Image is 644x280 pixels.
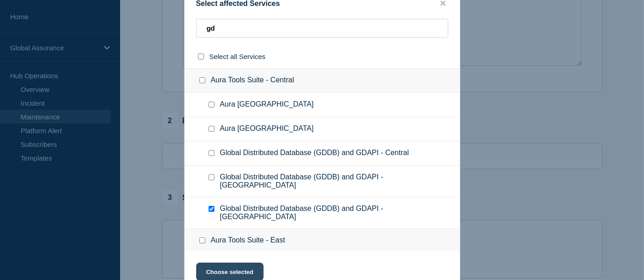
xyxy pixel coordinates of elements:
input: Aura Kingdom of Saudi Arabia checkbox [209,102,215,108]
input: Aura Tools Suite - East checkbox [199,237,205,243]
input: Global Distributed Database (GDDB) and GDAPI - Switzerland checkbox [209,174,215,180]
span: Aura [GEOGRAPHIC_DATA] [220,124,314,134]
input: Aura Tools Suite - Central checkbox [199,77,205,83]
div: Aura Tools Suite - Central [185,68,460,93]
input: Search [196,19,448,38]
input: Aura United Kingdom checkbox [209,126,215,132]
input: Global Distributed Database (GDDB) and GDAPI - Central checkbox [209,150,215,156]
span: Global Distributed Database (GDDB) and GDAPI - [GEOGRAPHIC_DATA] [220,173,447,189]
div: Aura Tools Suite - East [185,229,460,253]
span: Global Distributed Database (GDDB) and GDAPI - [GEOGRAPHIC_DATA] [220,205,447,221]
span: Global Distributed Database (GDDB) and GDAPI - Central [220,149,409,158]
input: Global Distributed Database (GDDB) and GDAPI - Turkey checkbox [209,206,215,212]
input: select all checkbox [198,54,204,59]
span: Select all Services [209,53,266,60]
span: Aura [GEOGRAPHIC_DATA] [220,100,314,109]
